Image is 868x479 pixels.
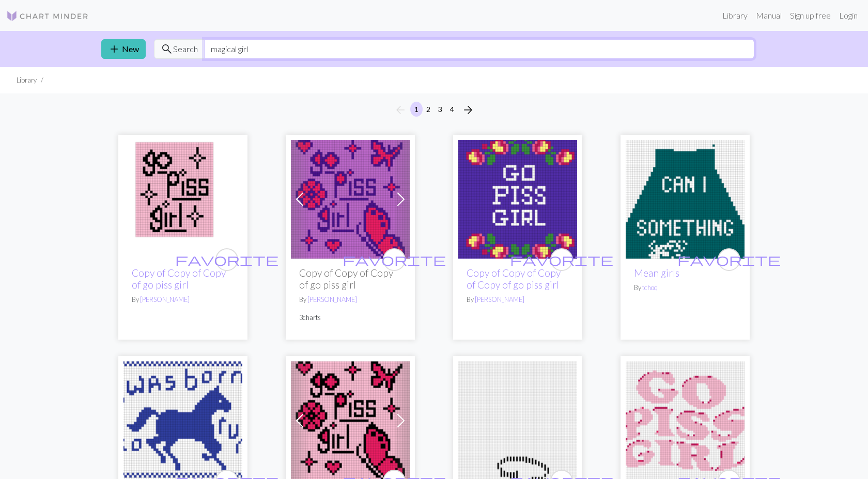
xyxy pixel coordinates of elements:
[17,75,37,85] li: Library
[462,104,474,116] i: Next
[307,295,357,304] a: [PERSON_NAME]
[175,249,278,270] i: favourite
[140,295,190,304] a: [PERSON_NAME]
[626,193,745,203] a: Mean girls
[383,248,406,271] button: favourite
[458,140,577,259] img: go piss girl
[291,193,410,203] a: go piss girl
[458,414,577,424] a: Swamp Girl
[123,414,242,424] a: horse girl
[786,5,835,26] a: Sign up free
[458,193,577,203] a: go piss girl
[343,251,446,267] span: favorite
[422,102,435,117] button: 2
[718,5,752,26] a: Library
[173,43,198,55] span: Search
[510,251,613,267] span: favorite
[291,414,410,424] a: go piss girl
[6,10,89,22] img: Logo
[634,267,679,279] a: Mean girls
[467,295,569,305] p: By
[718,248,740,271] button: favourite
[550,248,573,271] button: favourite
[642,283,658,292] a: tchoq
[299,313,401,323] p: 3 charts
[626,140,745,259] img: Mean girls
[299,295,401,305] p: By
[123,193,242,203] a: go piss girl
[390,102,478,118] nav: Page navigation
[677,251,781,267] span: favorite
[458,102,478,118] button: Next
[215,248,238,271] button: favourite
[677,249,781,270] i: favourite
[161,42,173,56] span: search
[475,295,524,304] a: [PERSON_NAME]
[291,140,410,259] img: go piss girl
[123,140,242,259] img: go piss girl
[132,295,234,305] p: By
[101,39,146,59] a: New
[634,283,736,293] p: By
[446,102,458,117] button: 4
[626,414,745,424] a: IMG_1865.jpeg
[835,5,862,26] a: Login
[410,102,423,117] button: 1
[175,251,278,267] span: favorite
[752,5,786,26] a: Manual
[467,267,561,291] a: Copy of Copy of Copy of Copy of go piss girl
[510,249,613,270] i: favourite
[299,267,401,291] h2: Copy of Copy of Copy of go piss girl
[462,103,474,117] span: arrow_forward
[132,267,226,291] a: Copy of Copy of Copy of go piss girl
[434,102,446,117] button: 3
[108,42,120,56] span: add
[343,249,446,270] i: favourite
